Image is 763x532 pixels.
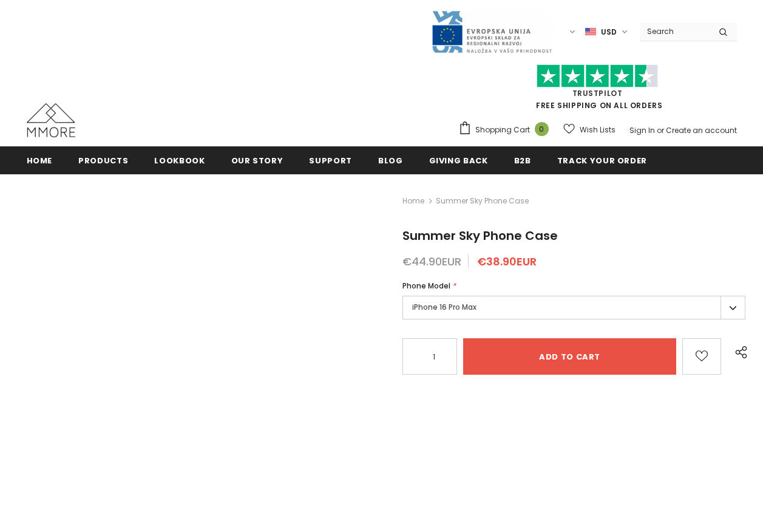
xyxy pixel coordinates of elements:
[378,146,403,174] a: Blog
[601,26,617,38] span: USD
[231,146,283,174] a: Our Story
[27,103,75,137] img: MMORE Cases
[27,146,53,174] a: Home
[477,254,537,269] span: €38.90EUR
[572,88,623,98] a: Trustpilot
[458,70,737,111] span: FREE SHIPPING ON ALL ORDERS
[154,155,205,166] span: Lookbook
[475,124,530,136] span: Shopping Cart
[585,27,596,37] img: USD
[402,281,450,291] span: Phone Model
[402,227,558,244] span: Summer Sky Phone Case
[557,155,647,166] span: Track your order
[458,121,555,139] a: Shopping Cart 0
[666,125,737,135] a: Create an account
[514,155,531,166] span: B2B
[640,22,710,40] input: Search Site
[78,146,128,174] a: Products
[309,146,352,174] a: support
[657,125,664,135] span: or
[431,26,552,36] a: Javni Razpis
[580,124,615,136] span: Wish Lists
[309,155,352,166] span: support
[514,146,531,174] a: B2B
[402,254,461,269] span: €44.90EUR
[78,155,128,166] span: Products
[563,119,615,140] a: Wish Lists
[154,146,205,174] a: Lookbook
[431,10,552,54] img: Javni Razpis
[402,296,745,319] label: iPhone 16 Pro Max
[429,146,488,174] a: Giving back
[378,155,403,166] span: Blog
[629,125,655,135] a: Sign In
[429,155,488,166] span: Giving back
[402,194,424,208] a: Home
[231,155,283,166] span: Our Story
[557,146,647,174] a: Track your order
[463,338,676,375] input: Add to cart
[537,64,658,88] img: Trust Pilot Stars
[535,122,549,136] span: 0
[436,194,529,208] span: Summer Sky Phone Case
[27,155,53,166] span: Home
